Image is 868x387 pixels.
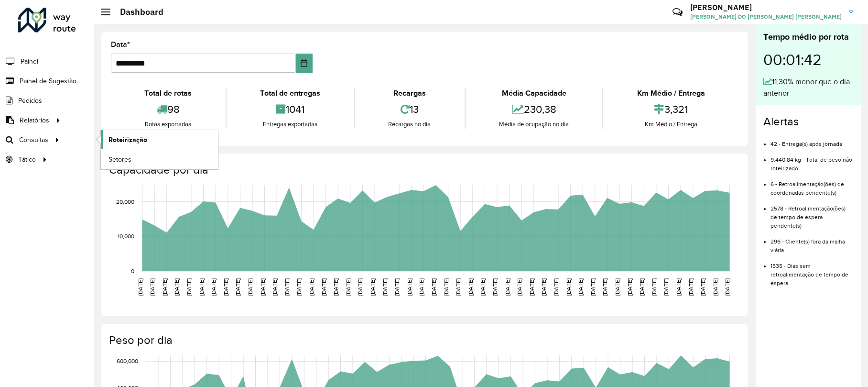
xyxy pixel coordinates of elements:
div: Km Médio / Entrega [606,88,736,99]
text: [DATE] [479,278,486,296]
li: 2578 - Retroalimentação(ões) de tempo de espera pendente(s) [770,197,853,230]
h4: Capacidade por dia [109,163,738,177]
li: 6 - Retroalimentação(ões) de coordenadas pendente(s) [770,173,853,197]
div: Recargas [357,88,462,99]
div: 13 [357,99,462,120]
text: [DATE] [382,278,388,296]
text: [DATE] [492,278,498,296]
a: Contato Rápido [667,2,688,22]
div: Total de entregas [229,88,352,99]
text: [DATE] [529,278,535,296]
span: Pedidos [18,96,42,106]
text: [DATE] [590,278,596,296]
text: [DATE] [639,278,645,296]
text: [DATE] [333,278,339,296]
text: [DATE] [700,278,706,296]
h4: Peso por dia [109,333,738,347]
h2: Dashboard [110,7,163,17]
text: [DATE] [198,278,205,296]
div: 00:01:42 [763,44,853,76]
h3: [PERSON_NAME] [690,3,842,12]
div: Total de rotas [113,88,223,99]
span: Consultas [19,135,48,145]
div: 3,321 [606,99,736,120]
text: [DATE] [308,278,315,296]
text: [DATE] [247,278,253,296]
div: Km Médio / Entrega [606,120,736,129]
span: Roteirização [108,135,147,145]
div: 1041 [229,99,352,120]
text: [DATE] [443,278,449,296]
text: [DATE] [627,278,633,296]
text: [DATE] [565,278,572,296]
text: [DATE] [431,278,437,296]
text: [DATE] [516,278,522,296]
span: Setores [108,155,131,165]
text: [DATE] [137,278,143,296]
text: [DATE] [712,278,718,296]
text: [DATE] [663,278,669,296]
text: [DATE] [418,278,424,296]
text: [DATE] [369,278,376,296]
text: [DATE] [541,278,547,296]
text: [DATE] [406,278,412,296]
text: [DATE] [394,278,400,296]
text: [DATE] [577,278,584,296]
div: Média de ocupação no dia [468,120,600,129]
div: Entregas exportadas [229,120,352,129]
button: Choose Date [296,54,312,73]
text: [DATE] [467,278,474,296]
text: [DATE] [260,278,266,296]
div: Tempo médio por rota [763,31,853,44]
text: [DATE] [553,278,559,296]
li: 9.440,84 kg - Total de peso não roteirizado [770,148,853,173]
div: 98 [113,99,223,120]
span: Relatórios [20,115,49,125]
text: [DATE] [455,278,461,296]
li: 1535 - Dias sem retroalimentação de tempo de espera [770,254,853,287]
text: [DATE] [210,278,217,296]
label: Data [111,39,130,50]
li: 42 - Entrega(s) após jornada [770,133,853,148]
text: 20,000 [116,199,134,205]
span: Painel [21,56,38,66]
text: [DATE] [162,278,168,296]
li: 296 - Cliente(s) fora da malha viária [770,230,853,254]
text: [DATE] [223,278,229,296]
text: [DATE] [724,278,730,296]
div: 230,38 [468,99,600,120]
text: 600,000 [117,358,138,364]
text: [DATE] [284,278,290,296]
text: 0 [131,268,134,274]
div: Média Capacidade [468,88,600,99]
text: [DATE] [602,278,608,296]
text: [DATE] [651,278,657,296]
text: [DATE] [321,278,327,296]
text: [DATE] [174,278,180,296]
text: [DATE] [186,278,192,296]
text: [DATE] [614,278,620,296]
text: [DATE] [688,278,694,296]
span: Tático [18,155,36,165]
text: [DATE] [296,278,302,296]
text: [DATE] [235,278,241,296]
a: Roteirização [101,130,218,149]
a: Setores [101,150,218,169]
div: Rotas exportadas [113,120,223,129]
text: 10,000 [118,233,134,239]
text: [DATE] [675,278,682,296]
div: Recargas no dia [357,120,462,129]
div: 11,30% menor que o dia anterior [763,76,853,99]
text: [DATE] [345,278,351,296]
span: Painel de Sugestão [20,76,76,86]
text: [DATE] [504,278,510,296]
text: [DATE] [271,278,278,296]
text: [DATE] [149,278,155,296]
h4: Alertas [763,115,853,129]
span: [PERSON_NAME] DO [PERSON_NAME] [PERSON_NAME] [690,12,842,21]
text: [DATE] [357,278,363,296]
